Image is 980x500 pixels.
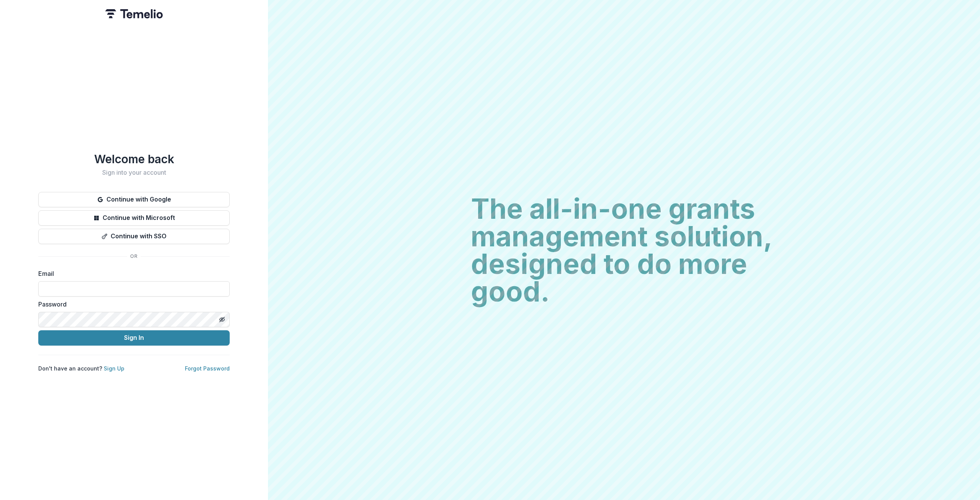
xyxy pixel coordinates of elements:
[38,169,230,176] h2: Sign into your account
[185,365,230,372] a: Forgot Password
[38,210,230,226] button: Continue with Microsoft
[38,229,230,244] button: Continue with SSO
[38,269,225,278] label: Email
[38,364,124,372] p: Don't have an account?
[38,192,230,207] button: Continue with Google
[216,313,228,326] button: Toggle password visibility
[38,300,225,309] label: Password
[38,152,230,166] h1: Welcome back
[105,9,163,18] img: Temelio
[38,330,230,346] button: Sign In
[104,365,124,372] a: Sign Up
